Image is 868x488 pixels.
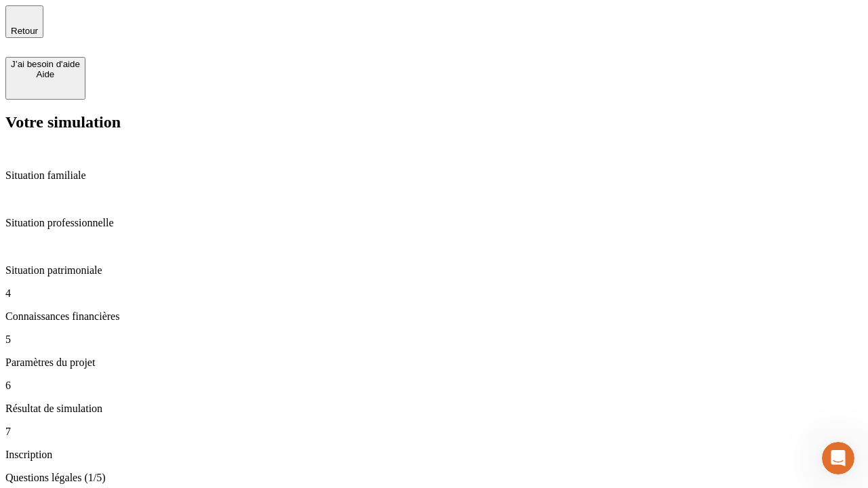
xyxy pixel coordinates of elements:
[5,113,863,131] h2: Votre simulation
[5,287,863,300] p: 4
[5,5,43,38] button: Retour
[5,57,85,100] button: J’ai besoin d'aideAide
[5,449,863,461] p: Inscription
[11,69,80,79] div: Aide
[5,472,863,484] p: Questions légales (1/5)
[11,59,80,69] div: J’ai besoin d'aide
[5,169,863,182] p: Situation familiale
[5,357,863,369] p: Paramètres du projet
[5,310,863,323] p: Connaissances financières
[5,403,863,415] p: Résultat de simulation
[11,26,38,36] span: Retour
[5,264,863,277] p: Situation patrimoniale
[5,217,863,229] p: Situation professionnelle
[5,426,863,438] p: 7
[5,333,863,346] p: 5
[5,380,863,392] p: 6
[822,442,854,474] iframe: Intercom live chat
